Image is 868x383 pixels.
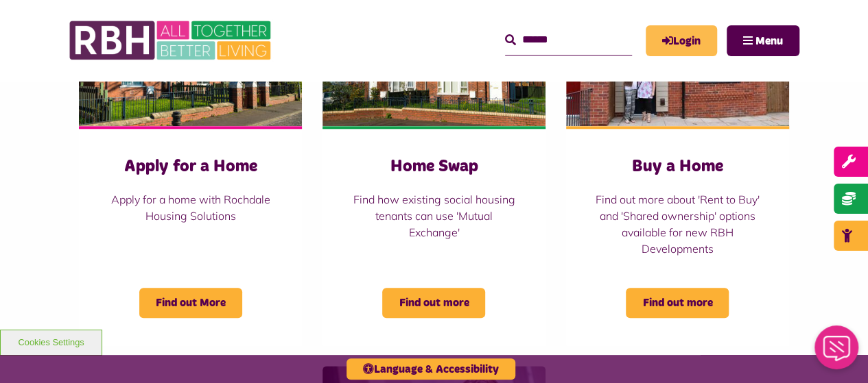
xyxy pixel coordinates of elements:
p: Find how existing social housing tenants can use 'Mutual Exchange' [350,191,518,240]
span: Find out more [382,288,485,318]
h3: Home Swap [350,156,518,177]
h3: Buy a Home [594,156,762,177]
input: Search [505,25,632,55]
span: Menu [755,36,783,47]
p: Apply for a home with Rochdale Housing Solutions [106,191,274,224]
span: Find out More [139,288,242,318]
p: Find out more about 'Rent to Buy' and 'Shared ownership' options available for new RBH Developments [594,191,762,257]
iframe: Netcall Web Assistant for live chat [806,321,868,383]
img: RBH [69,14,274,67]
button: Navigation [727,25,799,56]
button: Language & Accessibility [347,358,515,380]
span: Find out more [626,288,729,318]
h3: Apply for a Home [106,156,274,177]
a: MyRBH [646,25,717,56]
